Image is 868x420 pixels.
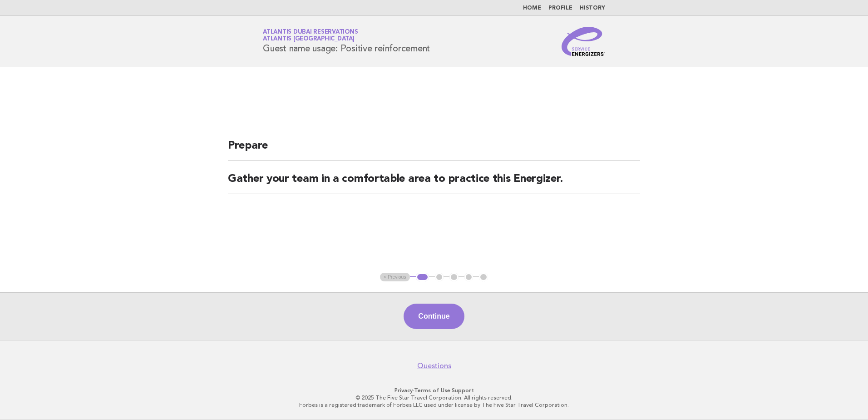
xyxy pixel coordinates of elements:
[228,172,640,194] h2: Gather your team in a comfortable area to practice this Energizer.
[395,387,413,394] a: Privacy
[404,304,464,329] button: Continue
[548,5,572,11] a: Profile
[414,387,450,394] a: Terms of Use
[156,394,712,401] p: © 2025 The Five Star Travel Corporation. All rights reserved.
[580,5,605,11] a: History
[523,5,541,11] a: Home
[156,387,712,394] p: · ·
[562,27,605,56] img: Service Energizers
[263,36,355,42] span: Atlantis [GEOGRAPHIC_DATA]
[263,29,358,42] a: Atlantis Dubai ReservationsAtlantis [GEOGRAPHIC_DATA]
[263,30,430,53] h1: Guest name usage: Positive reinforcement
[417,361,451,370] a: Questions
[156,401,712,409] p: Forbes is a registered trademark of Forbes LLC used under license by The Five Star Travel Corpora...
[416,273,429,282] button: 1
[228,139,640,161] h2: Prepare
[452,387,474,394] a: Support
